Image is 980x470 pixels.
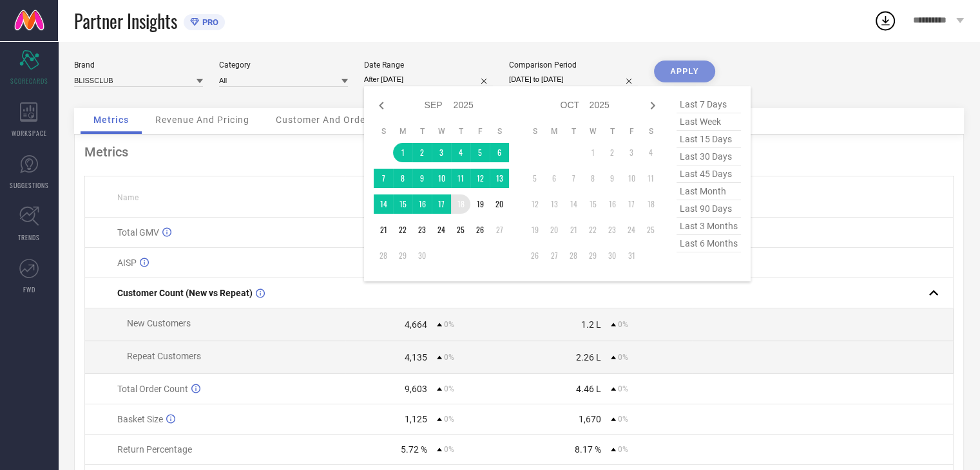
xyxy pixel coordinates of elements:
[525,246,544,265] td: Sun Oct 26 2025
[622,246,641,265] td: Fri Oct 31 2025
[677,165,741,183] span: last 45 days
[451,194,470,214] td: Thu Sep 18 2025
[544,220,564,240] td: Mon Oct 20 2025
[127,318,191,328] span: New Customers
[677,200,741,218] span: last 90 days
[677,131,741,148] span: last 15 days
[219,61,348,70] div: Category
[412,169,432,188] td: Tue Sep 09 2025
[444,445,454,454] span: 0%
[618,445,628,454] span: 0%
[583,246,602,265] td: Wed Oct 29 2025
[677,113,741,131] span: last week
[374,246,393,265] td: Sun Sep 28 2025
[18,232,40,242] span: TRENDS
[401,444,427,455] div: 5.72 %
[618,384,628,393] span: 0%
[490,143,509,162] td: Sat Sep 06 2025
[12,128,47,138] span: WORKSPACE
[405,414,427,424] div: 1,125
[509,73,638,86] input: Select comparison period
[393,169,412,188] td: Mon Sep 08 2025
[581,319,601,330] div: 1.2 L
[117,193,139,202] span: Name
[10,76,48,86] span: SCORECARDS
[645,98,660,113] div: Next month
[602,220,622,240] td: Thu Oct 23 2025
[405,319,427,330] div: 4,664
[470,143,490,162] td: Fri Sep 05 2025
[622,169,641,188] td: Fri Oct 10 2025
[583,169,602,188] td: Wed Oct 08 2025
[117,227,159,238] span: Total GMV
[576,352,601,362] div: 2.26 L
[641,220,660,240] td: Sat Oct 25 2025
[276,115,374,125] span: Customer And Orders
[544,126,564,136] th: Monday
[470,126,490,136] th: Friday
[444,384,454,393] span: 0%
[564,194,583,214] td: Tue Oct 14 2025
[525,194,544,214] td: Sun Oct 12 2025
[602,194,622,214] td: Thu Oct 16 2025
[412,246,432,265] td: Tue Sep 30 2025
[470,169,490,188] td: Fri Sep 12 2025
[564,246,583,265] td: Tue Oct 28 2025
[564,169,583,188] td: Tue Oct 07 2025
[602,169,622,188] td: Thu Oct 09 2025
[622,126,641,136] th: Friday
[451,169,470,188] td: Thu Sep 11 2025
[374,98,389,113] div: Previous month
[74,8,177,34] span: Partner Insights
[641,126,660,136] th: Saturday
[117,414,163,424] span: Basket Size
[393,194,412,214] td: Mon Sep 15 2025
[564,220,583,240] td: Tue Oct 21 2025
[622,194,641,214] td: Fri Oct 17 2025
[564,126,583,136] th: Tuesday
[117,258,137,268] span: AISP
[509,61,638,70] div: Comparison Period
[583,194,602,214] td: Wed Oct 15 2025
[444,353,454,362] span: 0%
[677,218,741,235] span: last 3 months
[405,384,427,394] div: 9,603
[432,220,451,240] td: Wed Sep 24 2025
[412,194,432,214] td: Tue Sep 16 2025
[641,169,660,188] td: Sat Oct 11 2025
[602,126,622,136] th: Thursday
[583,126,602,136] th: Wednesday
[451,143,470,162] td: Thu Sep 04 2025
[575,444,601,455] div: 8.17 %
[374,169,393,188] td: Sun Sep 07 2025
[451,220,470,240] td: Thu Sep 25 2025
[10,180,49,190] span: SUGGESTIONS
[393,246,412,265] td: Mon Sep 29 2025
[677,183,741,200] span: last month
[544,246,564,265] td: Mon Oct 27 2025
[374,194,393,214] td: Sun Sep 14 2025
[874,9,897,32] div: Open download list
[364,73,493,86] input: Select date range
[490,194,509,214] td: Sat Sep 20 2025
[618,320,628,329] span: 0%
[490,126,509,136] th: Saturday
[622,143,641,162] td: Fri Oct 03 2025
[117,288,253,298] span: Customer Count (New vs Repeat)
[470,220,490,240] td: Fri Sep 26 2025
[374,220,393,240] td: Sun Sep 21 2025
[641,194,660,214] td: Sat Oct 18 2025
[412,220,432,240] td: Tue Sep 23 2025
[74,61,203,70] div: Brand
[412,143,432,162] td: Tue Sep 02 2025
[544,194,564,214] td: Mon Oct 13 2025
[622,220,641,240] td: Fri Oct 24 2025
[393,143,412,162] td: Mon Sep 01 2025
[677,235,741,252] span: last 6 months
[579,414,601,424] div: 1,670
[432,126,451,136] th: Wednesday
[525,220,544,240] td: Sun Oct 19 2025
[374,126,393,136] th: Sunday
[470,194,490,214] td: Fri Sep 19 2025
[677,96,741,113] span: last 7 days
